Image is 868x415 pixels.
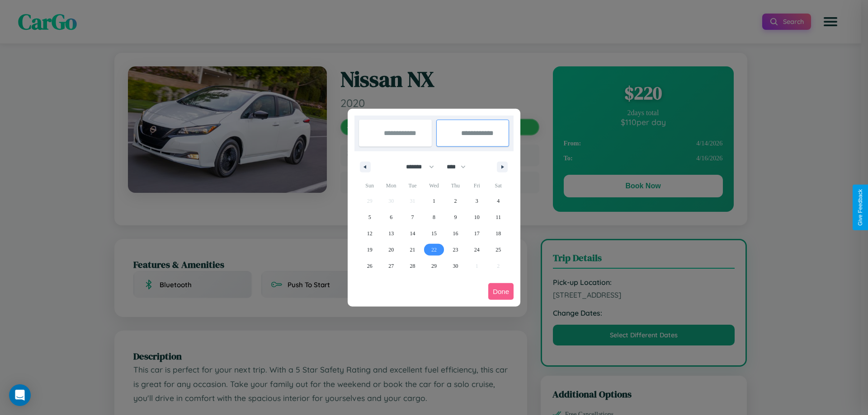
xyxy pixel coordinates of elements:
button: 26 [359,258,380,274]
button: 6 [380,209,401,225]
span: 28 [410,258,415,274]
div: Give Feedback [857,189,863,226]
span: 29 [431,258,437,274]
span: Wed [423,178,444,193]
span: 26 [367,258,373,274]
span: 25 [495,242,501,258]
span: Sat [488,178,509,193]
span: 5 [368,209,371,225]
span: 30 [453,258,458,274]
span: 11 [495,209,501,225]
button: 3 [466,193,487,209]
button: 18 [488,225,509,242]
button: 1 [423,193,444,209]
span: Tue [402,178,423,193]
button: 23 [445,242,466,258]
button: 28 [402,258,423,274]
button: 19 [359,242,380,258]
span: Fri [466,178,487,193]
button: 10 [466,209,487,225]
span: 3 [476,193,478,209]
button: 12 [359,225,380,242]
span: Thu [445,178,466,193]
span: Sun [359,178,380,193]
span: 8 [433,209,435,225]
span: 1 [433,193,435,209]
div: Open Intercom Messenger [9,384,31,406]
button: 8 [423,209,444,225]
span: 19 [367,242,373,258]
span: 16 [453,225,458,242]
span: 27 [388,258,394,274]
span: 18 [495,225,501,242]
span: 14 [410,225,415,242]
button: 24 [466,242,487,258]
span: 2 [454,193,457,209]
span: 17 [474,225,480,242]
button: 27 [380,258,401,274]
span: 6 [390,209,392,225]
button: 14 [402,225,423,242]
button: 17 [466,225,487,242]
span: 21 [410,242,415,258]
span: 13 [388,225,394,242]
button: 20 [380,242,401,258]
button: 21 [402,242,423,258]
button: 16 [445,225,466,242]
button: 7 [402,209,423,225]
span: 23 [453,242,458,258]
button: 9 [445,209,466,225]
button: 11 [488,209,509,225]
span: 15 [431,225,437,242]
span: 22 [431,242,437,258]
span: 7 [411,209,414,225]
button: 22 [423,242,444,258]
span: 12 [367,225,373,242]
span: 24 [474,242,480,258]
span: 20 [388,242,394,258]
button: 4 [488,193,509,209]
button: 30 [445,258,466,274]
button: 5 [359,209,380,225]
button: Done [488,283,514,300]
button: 2 [445,193,466,209]
span: 10 [474,209,480,225]
button: 15 [423,225,444,242]
span: 9 [454,209,457,225]
span: Mon [380,178,401,193]
button: 25 [488,242,509,258]
span: 4 [497,193,500,209]
button: 13 [380,225,401,242]
button: 29 [423,258,444,274]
